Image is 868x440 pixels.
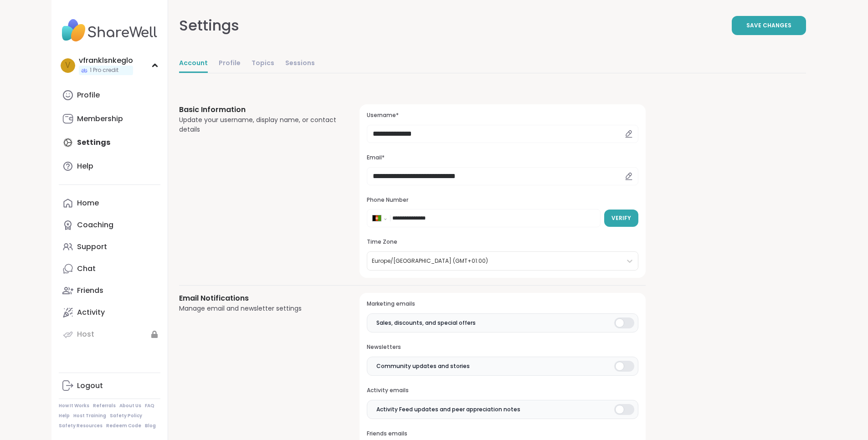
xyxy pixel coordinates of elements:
a: Host [59,323,160,345]
span: 1 Pro credit [90,67,118,74]
span: Save Changes [746,21,791,30]
a: How It Works [59,403,89,409]
button: Save Changes [732,16,806,35]
h3: Newsletters [367,343,638,351]
a: Coaching [59,214,160,236]
a: Account [179,55,208,73]
h3: Friends emails [367,430,638,438]
div: Home [77,198,99,208]
div: Activity [77,307,105,317]
div: Logout [77,381,103,391]
div: Support [77,242,107,252]
a: Redeem Code [106,423,141,429]
a: Activity [59,302,160,323]
a: Safety Resources [59,423,103,429]
a: Logout [59,375,160,397]
div: Chat [77,264,96,274]
a: Friends [59,280,160,302]
div: Update your username, display name, or contact details [179,115,338,134]
div: Coaching [77,220,113,230]
div: Friends [77,286,103,296]
a: Safety Policy [110,413,142,419]
div: vfranklsnkeglo [79,56,133,66]
div: Help [77,161,93,171]
img: ShareWell Nav Logo [59,15,160,46]
a: Help [59,155,160,177]
span: Verify [611,214,631,222]
div: Profile [77,90,100,100]
h3: Username* [367,112,638,119]
a: Help [59,413,70,419]
a: Topics [252,55,274,73]
a: Membership [59,108,160,130]
a: Sessions [285,55,315,73]
span: Community updates and stories [376,362,470,370]
span: Sales, discounts, and special offers [376,319,476,327]
a: Home [59,192,160,214]
h3: Email Notifications [179,293,338,304]
a: FAQ [145,403,154,409]
a: Profile [59,84,160,106]
span: Activity Feed updates and peer appreciation notes [376,405,520,414]
a: Host Training [73,413,106,419]
a: Chat [59,258,160,280]
a: Support [59,236,160,258]
h3: Email* [367,154,638,162]
div: Membership [77,114,123,124]
h3: Activity emails [367,387,638,394]
a: About Us [119,403,141,409]
a: Profile [219,55,241,73]
h3: Basic Information [179,104,338,115]
h3: Marketing emails [367,300,638,308]
h3: Phone Number [367,196,638,204]
button: Verify [604,210,638,227]
a: Blog [145,423,156,429]
div: Host [77,329,94,339]
a: Referrals [93,403,116,409]
h3: Time Zone [367,238,638,246]
div: Settings [179,15,239,36]
div: Manage email and newsletter settings [179,304,338,313]
span: v [65,60,70,72]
